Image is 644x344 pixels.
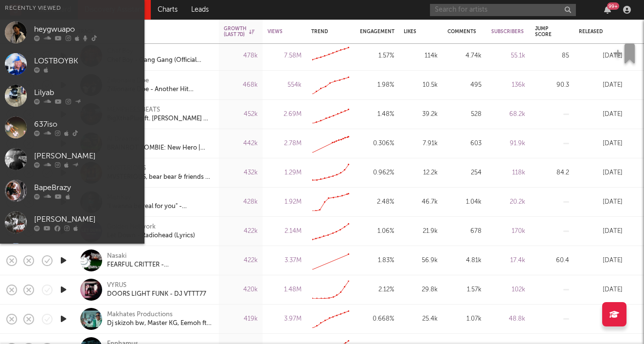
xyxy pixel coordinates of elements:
[404,313,438,325] div: 25.4k
[447,138,482,150] div: 603
[579,79,623,91] div: [DATE]
[447,79,482,91] div: 495
[34,151,140,162] div: [PERSON_NAME]
[447,284,482,296] div: 1.57k
[268,109,302,120] div: 2.69M
[268,196,302,208] div: 1.92M
[491,196,525,208] div: 20.2k
[360,29,394,35] div: Engagement
[107,252,126,261] div: Nasaki
[311,29,345,35] div: Trend
[491,79,525,91] div: 136k
[107,173,212,182] div: MVSTERIOUS, bear bear & friends - VILLAGE FUNK!
[268,284,302,296] div: 1.48M
[107,135,212,153] a: AI DreamerBRAINROT ZOMBIE: New Hero | Episode 7 | Official Music Video
[107,290,206,299] div: DOORS LIGHT FUNK - DJ VTTT77
[34,87,140,99] div: Lilyab
[360,313,394,325] div: 0.668 %
[107,231,195,240] div: Let Down - Radiohead (Lyrics)
[491,255,525,267] div: 17.4k
[224,284,258,296] div: 420k
[360,109,394,120] div: 1.48 %
[107,144,212,153] div: BRAINROT ZOMBIE: New Hero | Episode 7 | Official Music Video
[268,29,287,35] div: Views
[34,214,140,226] div: [PERSON_NAME]
[360,255,394,267] div: 1.83 %
[491,167,525,179] div: 118k
[224,79,258,91] div: 468k
[107,261,212,269] a: FEARFUL CRITTER - [PERSON_NAME] Theme | Forsaken UST
[491,109,525,120] div: 68.2k
[107,310,212,319] div: Makhates Productions
[107,106,212,123] a: MEMPHEES BEATSBigXthaPlug ft. [PERSON_NAME] & DaBaby - Hear Voices (Music Video)
[447,29,476,35] div: Comments
[224,50,258,62] div: 478k
[579,196,623,208] div: [DATE]
[404,255,438,267] div: 56.9k
[404,284,438,296] div: 29.8k
[268,167,302,179] div: 1.29M
[430,4,576,16] input: Search for artists
[360,226,394,237] div: 1.06 %
[404,29,423,35] div: Likes
[224,138,258,150] div: 442k
[107,106,212,115] div: MEMPHEES BEATS
[107,281,206,290] div: VYRUS
[447,167,482,179] div: 254
[447,196,482,208] div: 1.04k
[224,109,258,120] div: 452k
[107,281,206,299] a: VYRUSDOORS LIGHT FUNK - DJ VTTT77
[268,226,302,237] div: 2.14M
[447,226,482,237] div: 678
[107,193,212,202] div: MishKay
[360,284,394,296] div: 2.12 %
[404,138,438,150] div: 7.91k
[360,196,394,208] div: 2.48 %
[579,29,608,35] div: Released
[447,109,482,120] div: 528
[224,255,258,267] div: 422k
[404,109,438,120] div: 39.2k
[491,50,525,62] div: 55.1k
[447,313,482,325] div: 1.07k
[579,313,623,325] div: [DATE]
[34,119,140,131] div: 637iso
[579,255,623,267] div: [DATE]
[491,313,525,325] div: 48.8k
[107,202,212,211] div: "I wanna be real for you" - [PERSON_NAME] & [PERSON_NAME] Edit | VXLLAIN, VØJ, Narvent - Distant ...
[579,167,623,179] div: [DATE]
[491,29,524,35] div: Subscribers
[268,138,302,150] div: 2.78M
[447,50,482,62] div: 4.74k
[535,79,569,91] div: 90.3
[107,85,212,94] a: Zillionaire Doe - Another Hit (Official Video)
[107,319,212,328] div: Dj skizoh bw, Master KG, Eemoh ft Dj Kap - [PERSON_NAME] (Official Music Video)
[268,255,302,267] div: 3.37M
[5,2,140,14] div: Recently Viewed
[404,196,438,208] div: 46.7k
[579,50,623,62] div: [DATE]
[107,56,212,65] a: Chef Boy - Gang Gang (Official Video) ft Rosecrans hopout, YS, PhoPho8ight & Hitta J3
[107,193,212,211] a: MishKay"I wanna be real for you" - [PERSON_NAME] & [PERSON_NAME] Edit | VXLLAIN, VØJ, Narvent - D...
[224,26,254,38] div: Growth (last 7d)
[107,135,212,144] div: AI Dreamer
[447,255,482,267] div: 4.81k
[579,138,623,150] div: [DATE]
[404,50,438,62] div: 114k
[604,6,611,14] button: 99+
[535,167,569,179] div: 84.2
[491,226,525,237] div: 170k
[224,196,258,208] div: 428k
[579,226,623,237] div: [DATE]
[360,167,394,179] div: 0.962 %
[268,313,302,325] div: 3.97M
[268,50,302,62] div: 7.58M
[107,223,195,231] div: Golden Network
[34,24,140,36] div: heygwuapo
[34,56,140,67] div: LOSTBOYBK
[404,167,438,179] div: 12.2k
[535,50,569,62] div: 85
[360,79,394,91] div: 1.98 %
